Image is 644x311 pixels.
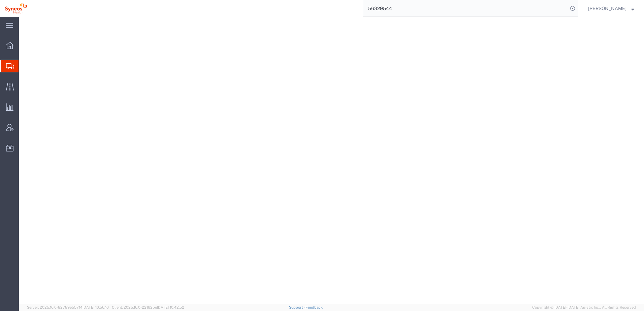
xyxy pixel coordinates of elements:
[157,305,184,309] span: [DATE] 10:42:52
[305,305,323,309] a: Feedback
[289,305,306,309] a: Support
[27,305,109,309] span: Server: 2025.16.0-82789e55714
[363,0,568,16] input: Search for shipment number, reference number
[19,17,644,304] iframe: FS Legacy Container
[588,4,635,12] button: [PERSON_NAME]
[112,305,184,309] span: Client: 2025.16.0-22162be
[5,3,27,13] img: logo
[588,5,626,12] span: Melissa Gallo
[83,305,109,309] span: [DATE] 10:56:16
[532,305,636,310] span: Copyright © [DATE]-[DATE] Agistix Inc., All Rights Reserved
